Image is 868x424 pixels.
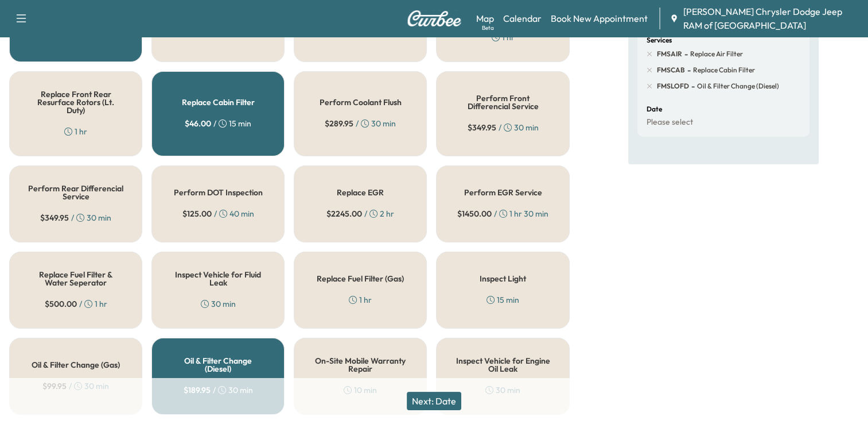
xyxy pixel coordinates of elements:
[455,94,550,110] h5: Perform Front Differencial Service
[313,357,408,373] h5: On-Site Mobile Warranty Repair
[464,188,542,196] h5: Perform EGR Service
[182,208,254,219] div: / 40 min
[28,271,123,287] h5: Replace Fuel Filter & Water Seperator
[689,80,695,92] span: -
[185,118,251,129] div: / 15 min
[201,298,236,310] div: 30 min
[170,357,266,373] h5: Oil & Filter Change (Diesel)
[28,184,123,201] h5: Perform Rear Differencial Service
[45,298,107,310] div: / 1 hr
[468,122,496,133] span: $ 349.95
[182,98,255,106] h5: Replace Cabin Filter
[685,64,691,76] span: -
[185,118,211,129] span: $ 46.00
[647,106,662,113] h6: Date
[486,294,519,306] div: 15 min
[45,298,77,310] span: $ 500.00
[657,49,682,59] span: FMSAIR
[551,11,648,25] a: Book New Appointment
[64,126,87,137] div: 1 hr
[317,275,404,283] h5: Replace Fuel Filter (Gas)
[691,65,755,75] span: Replace Cabin Filter
[40,212,111,223] div: / 30 min
[407,10,462,26] img: Curbee Logo
[647,117,693,128] p: Please select
[480,275,526,283] h5: Inspect Light
[32,361,120,369] h5: Oil & Filter Change (Gas)
[482,24,494,32] div: Beta
[349,294,372,306] div: 1 hr
[457,208,492,219] span: $ 1450.00
[407,392,461,410] button: Next: Date
[325,118,353,129] span: $ 289.95
[182,208,212,219] span: $ 125.00
[657,82,689,91] span: FMSLOFD
[337,188,384,196] h5: Replace EGR
[688,49,743,59] span: Replace Air Filter
[492,32,515,43] div: 1 hr
[682,48,688,60] span: -
[657,65,685,75] span: FMSCAB
[683,5,859,32] span: [PERSON_NAME] Chrysler Dodge Jeep RAM of [GEOGRAPHIC_DATA]
[468,122,539,133] div: / 30 min
[503,11,542,25] a: Calendar
[320,98,402,106] h5: Perform Coolant Flush
[326,208,362,219] span: $ 2245.00
[40,212,69,223] span: $ 349.95
[28,90,123,114] h5: Replace Front Rear Resurface Rotors (Lt. Duty)
[174,188,263,196] h5: Perform DOT Inspection
[476,11,494,25] a: MapBeta
[647,37,672,44] h6: Services
[170,271,266,287] h5: Inspect Vehicle for Fluid Leak
[325,118,396,129] div: / 30 min
[695,82,779,91] span: Oil & Filter Change (Diesel)
[457,208,548,219] div: / 1 hr 30 min
[326,208,394,219] div: / 2 hr
[455,357,550,373] h5: Inspect Vehicle for Engine Oil Leak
